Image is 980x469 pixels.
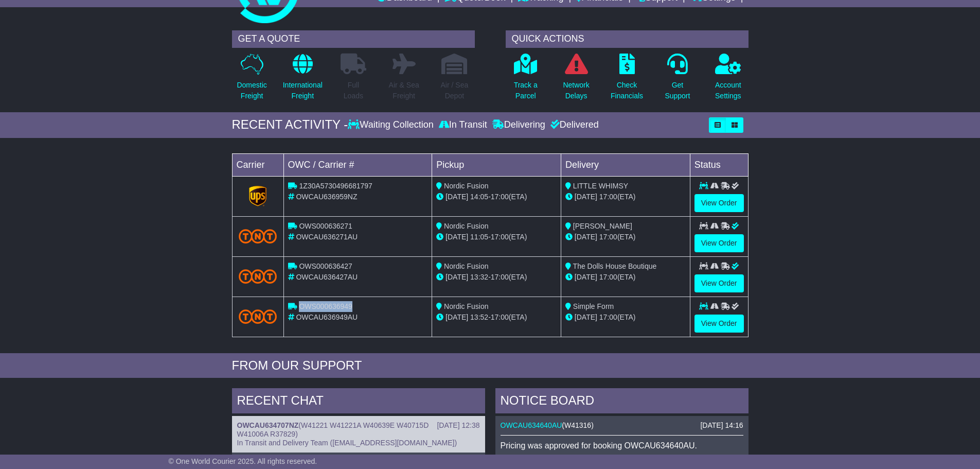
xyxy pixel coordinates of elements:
span: Nordic Fusion [444,222,488,230]
p: Get Support [665,80,690,101]
span: [DATE] [575,273,597,281]
span: 13:32 [470,273,488,281]
a: View Order [694,274,744,292]
p: Network Delays [563,80,589,101]
p: Full Loads [341,80,366,101]
span: 11:05 [470,233,488,241]
img: GetCarrierServiceLogo [249,186,266,206]
span: 17:00 [599,313,617,321]
span: 13:52 [470,313,488,321]
span: OWCAU636271AU [296,233,358,241]
a: View Order [694,234,744,252]
td: OWC / Carrier # [283,153,432,176]
td: Carrier [232,153,283,176]
span: [DATE] [446,193,468,201]
a: DomesticFreight [236,53,267,107]
span: OWCAU636427AU [296,273,358,281]
span: 17:00 [599,273,617,281]
div: ( ) [237,421,480,439]
span: W41316 [564,421,591,429]
p: International Freight [283,80,323,101]
div: [DATE] 12:38 [437,421,479,430]
p: Account Settings [715,80,741,101]
div: - (ETA) [436,272,557,283]
span: [PERSON_NAME] [573,222,632,230]
div: - (ETA) [436,192,557,202]
span: 17:00 [491,233,509,241]
span: 17:00 [491,313,509,321]
span: LITTLE WHIMSY [573,182,628,190]
a: InternationalFreight [282,53,323,107]
p: Check Financials [611,80,643,101]
span: The Dolls House Boutique [573,262,657,270]
div: ( ) [501,421,743,430]
span: 17:00 [491,273,509,281]
a: View Order [694,315,744,333]
p: Domestic Freight [237,80,266,101]
span: [DATE] [446,313,468,321]
td: Status [690,153,748,176]
div: Delivered [548,119,599,131]
span: [DATE] [575,193,597,201]
span: [DATE] [446,233,468,241]
div: (ETA) [565,312,686,323]
span: [DATE] [575,233,597,241]
div: RECENT ACTIVITY - [232,117,348,132]
div: FROM OUR SUPPORT [232,358,749,373]
span: [DATE] [446,273,468,281]
span: Nordic Fusion [444,262,488,270]
div: [DATE] 14:16 [700,421,743,430]
span: 17:00 [599,233,617,241]
div: (ETA) [565,232,686,242]
img: TNT_Domestic.png [239,229,277,243]
a: GetSupport [664,53,690,107]
div: In Transit [436,119,490,131]
img: TNT_Domestic.png [239,269,277,283]
p: Air & Sea Freight [389,80,419,101]
span: Simple Form [573,302,614,310]
div: Waiting Collection [348,119,436,131]
span: 17:00 [599,193,617,201]
span: 14:05 [470,193,488,201]
a: AccountSettings [715,53,742,107]
span: Nordic Fusion [444,182,488,190]
span: OWS000636271 [299,222,352,230]
td: Delivery [561,153,690,176]
a: OWCAU634640AU [501,421,562,429]
span: Nordic Fusion [444,302,488,310]
div: GET A QUOTE [232,30,475,48]
span: OWCAU636949AU [296,313,358,321]
span: In Transit and Delivery Team ([EMAIL_ADDRESS][DOMAIN_NAME]) [237,439,457,447]
span: OWS000636949 [299,302,352,310]
span: W41221 W41221A W40639E W40715D W41006A R37829 [237,421,429,438]
div: - (ETA) [436,312,557,323]
span: OWCAU636959NZ [296,193,357,201]
a: View Order [694,194,744,212]
span: OWS000636427 [299,262,352,270]
span: © One World Courier 2025. All rights reserved. [169,457,317,465]
a: Track aParcel [513,53,538,107]
a: OWCAU634707NZ [237,421,299,429]
span: [DATE] [575,313,597,321]
div: QUICK ACTIONS [506,30,749,48]
div: NOTICE BOARD [495,388,749,416]
a: CheckFinancials [610,53,644,107]
td: Pickup [432,153,561,176]
p: Air / Sea Depot [441,80,469,101]
a: NetworkDelays [562,53,590,107]
span: 1Z30A5730496681797 [299,182,372,190]
p: Pricing was approved for booking OWCAU634640AU. [501,441,743,450]
img: TNT_Domestic.png [239,309,277,323]
p: Track a Parcel [514,80,538,101]
div: RECENT CHAT [232,388,485,416]
div: (ETA) [565,192,686,202]
div: Delivering [490,119,548,131]
div: (ETA) [565,272,686,283]
span: 17:00 [491,193,509,201]
div: - (ETA) [436,232,557,242]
